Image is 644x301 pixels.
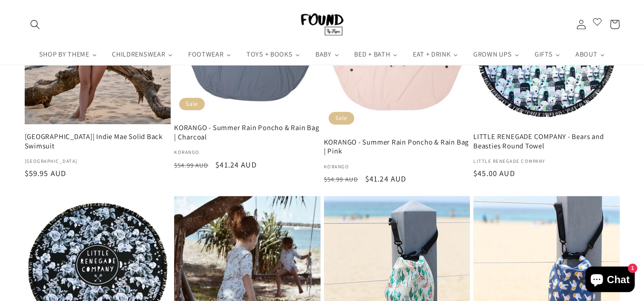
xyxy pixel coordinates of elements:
a: GIFTS [527,44,568,65]
a: BED + BATH [346,44,405,65]
a: FOOTWEAR [180,44,239,65]
a: ABOUT [568,44,613,65]
a: KORANGO - Summer Rain Poncho & Rain Bag | Charcoal [174,123,321,142]
span: ABOUT [574,50,598,59]
span: GIFTS [533,50,553,59]
img: FOUND By Flynn logo [301,14,343,36]
a: Open Wishlist [592,14,602,35]
a: KORANGO - Summer Rain Poncho & Rain Bag | Pink [324,138,470,156]
a: SHOP BY THEME [31,44,105,65]
a: [GEOGRAPHIC_DATA]| Indie Mae Solid Back Swimsuit [25,132,171,150]
span: Open Wishlist [592,17,602,30]
span: EAT + DRINK [411,50,452,59]
span: BABY [314,50,332,59]
span: CHILDRENSWEAR [110,50,166,59]
span: GROWN UPS [472,50,512,59]
summary: Search [25,14,46,35]
inbox-online-store-chat: Shopify online store chat [583,267,637,294]
a: CHILDRENSWEAR [105,44,181,65]
a: LITTLE RENEGADE COMPANY - Bears and Beasties Round Towel [473,132,620,150]
a: TOYS + BOOKS [239,44,308,65]
span: BED + BATH [352,50,391,59]
a: GROWN UPS [466,44,527,65]
a: EAT + DRINK [405,44,466,65]
span: TOYS + BOOKS [245,50,293,59]
a: BABY [308,44,346,65]
span: FOOTWEAR [186,50,225,59]
span: SHOP BY THEME [37,50,90,59]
